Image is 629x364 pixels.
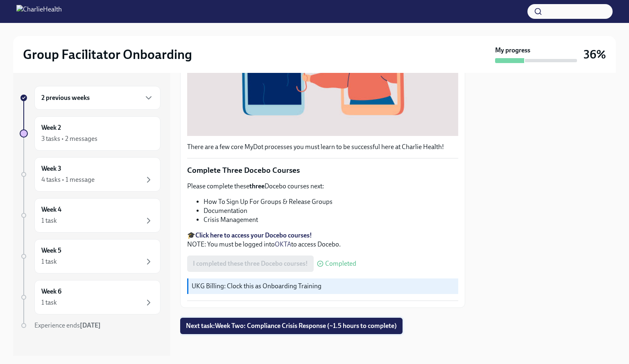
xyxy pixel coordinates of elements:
span: Experience ends [34,321,101,329]
a: Click here to access your Docebo courses! [195,231,312,239]
a: Week 34 tasks • 1 message [20,157,161,192]
span: Next task : Week Two: Compliance Crisis Response (~1.5 hours to complete) [186,322,397,330]
li: Crisis Management [204,215,458,224]
div: 4 tasks • 1 message [41,175,95,184]
div: 2 previous weeks [34,86,161,110]
p: 🎓 NOTE: You must be logged into to access Docebo. [187,231,458,249]
a: Week 41 task [20,198,161,233]
a: Week 23 tasks • 2 messages [20,116,161,151]
img: CharlieHealth [16,5,62,18]
h3: 36% [584,47,606,62]
strong: three [249,182,265,190]
h6: Week 5 [41,246,61,255]
div: 1 task [41,216,57,225]
h6: Week 3 [41,164,61,173]
h6: Week 2 [41,123,61,132]
li: Documentation [204,206,458,215]
h6: Week 6 [41,287,61,296]
h6: 2 previous weeks [41,93,90,102]
span: Completed [325,260,356,267]
h2: Group Facilitator Onboarding [23,46,192,63]
strong: [DATE] [80,321,101,329]
a: Week 61 task [20,280,161,314]
p: UKG Billing: Clock this as Onboarding Training [192,282,455,291]
p: Complete Three Docebo Courses [187,165,458,176]
div: 1 task [41,257,57,266]
h6: Week 4 [41,205,61,214]
p: There are a few core MyDot processes you must learn to be successful here at Charlie Health! [187,142,458,151]
li: How To Sign Up For Groups & Release Groups [204,197,458,206]
div: 3 tasks • 2 messages [41,134,97,143]
a: Week 51 task [20,239,161,274]
a: OKTA [275,240,291,248]
strong: My progress [495,46,530,55]
p: Please complete these Docebo courses next: [187,182,458,191]
div: 1 task [41,298,57,307]
button: Next task:Week Two: Compliance Crisis Response (~1.5 hours to complete) [180,318,403,334]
